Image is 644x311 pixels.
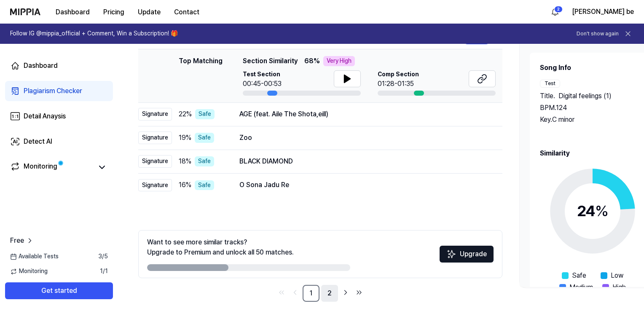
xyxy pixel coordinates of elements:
a: 1 [303,285,319,302]
div: Dashboard [24,61,58,71]
span: 22 % [179,109,192,119]
a: 2 [321,285,338,302]
span: Monitoring [10,267,48,276]
div: 01:28-01:35 [378,79,419,89]
div: Zoo [239,133,489,143]
a: Go to previous page [289,287,301,298]
div: Top Matching [179,56,223,96]
button: [PERSON_NAME] be [572,7,634,17]
span: Section Similarity [243,56,298,66]
div: BLACK DIAMOND [239,156,489,166]
span: 3 / 5 [98,252,108,261]
div: Signature [138,108,172,121]
h1: Follow IG @mippia_official + Comment, Win a Subscription! 🎁 [10,29,178,38]
div: 24 [577,200,609,223]
button: Update [131,4,167,21]
button: Dashboard [49,4,97,21]
nav: pagination [138,285,502,302]
button: Get started [5,282,113,299]
button: Upgrade [440,246,494,263]
a: Go to next page [340,287,352,298]
span: Free [10,236,24,246]
button: Pricing [97,4,131,21]
a: SparklesUpgrade [440,253,494,261]
div: Signature [138,179,172,192]
span: 18 % [179,156,191,166]
span: 68 % [304,56,320,66]
a: Monitoring [10,161,93,173]
span: 16 % [179,180,191,190]
span: Test Section [243,70,282,79]
a: Plagiarism Checker [5,81,113,101]
div: 2 [554,6,563,13]
button: Contact [167,4,206,21]
span: % [595,202,609,220]
div: AGE (feat. Aile The Shota,eill) [239,109,489,119]
span: Title . [540,91,555,101]
div: Plagiarism Checker [24,86,82,96]
span: Comp Section [378,70,419,79]
img: Sparkles [446,249,456,259]
div: Signature [138,155,172,168]
div: Safe [195,109,215,119]
div: Very High [323,56,355,66]
span: Low [611,271,623,281]
span: Safe [572,271,586,281]
span: 19 % [179,133,191,143]
a: Dashboard [5,56,113,76]
a: Go to last page [353,287,365,298]
span: Digital feelings (1) [558,91,612,101]
div: Monitoring [24,161,57,173]
button: 알림2 [548,5,562,19]
div: Detect AI [24,137,52,147]
div: Want to see more similar tracks? Upgrade to Premium and unlock all 50 matches. [147,237,294,257]
div: Safe [195,156,214,166]
div: Test [540,80,560,88]
a: Free [10,236,34,246]
a: Go to first page [276,287,287,298]
img: 알림 [550,7,560,17]
a: Detect AI [5,131,113,152]
span: Available Tests [10,252,59,261]
div: Safe [195,180,214,190]
div: Signature [138,131,172,144]
button: Don't show again [577,30,619,38]
a: Detail Anaysis [5,106,113,126]
span: 1 / 1 [100,267,108,276]
div: Detail Anaysis [24,111,66,121]
img: logo [10,8,40,15]
span: Medium [569,282,593,292]
div: O Sona Jadu Re [239,180,489,190]
div: 00:45-00:53 [243,79,282,89]
div: Safe [195,133,214,143]
span: High [612,282,626,292]
a: Update [131,0,167,24]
